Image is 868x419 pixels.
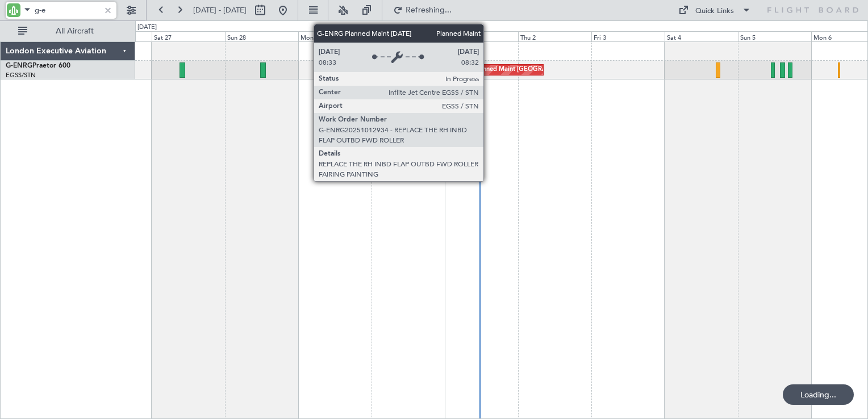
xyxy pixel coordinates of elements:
div: Loading... [783,384,854,405]
div: Fri 3 [591,31,665,41]
div: Thu 2 [518,31,591,41]
div: [DATE] [446,23,466,32]
span: Refreshing... [405,6,453,14]
div: Quick Links [695,6,734,17]
div: Sat 4 [665,31,738,41]
div: [DATE] [137,23,157,32]
span: All Aircraft [30,27,120,35]
div: Sat 27 [152,31,225,41]
div: Tue 30 [372,31,445,41]
input: A/C (Reg. or Type) [35,2,100,19]
div: Sun 28 [225,31,298,41]
span: G-ENRG [6,62,32,69]
a: EGSS/STN [6,71,36,79]
button: All Aircraft [12,22,123,40]
a: G-ENRGPraetor 600 [6,62,70,69]
button: Quick Links [673,1,757,19]
button: Refreshing... [388,1,456,19]
div: Mon 29 [298,31,372,41]
div: Planned Maint [GEOGRAPHIC_DATA] ([GEOGRAPHIC_DATA]) [474,61,653,78]
div: Sun 5 [738,31,811,41]
div: Wed 1 [445,31,518,41]
span: [DATE] - [DATE] [193,5,247,15]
